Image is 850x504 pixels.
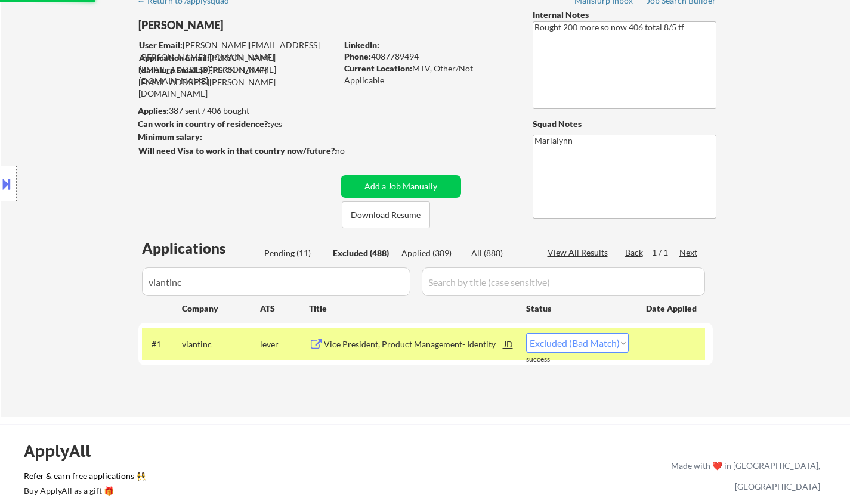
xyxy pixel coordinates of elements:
strong: Phone: [344,51,371,61]
strong: LinkedIn: [344,40,379,50]
div: Status [526,297,629,319]
div: Title [309,303,515,315]
div: [PERSON_NAME][EMAIL_ADDRESS][PERSON_NAME][DOMAIN_NAME] [139,39,336,63]
a: Buy ApplyAll as a gift 🎁 [24,484,143,499]
div: All (888) [471,247,531,259]
div: #1 [152,338,172,350]
div: Company [182,303,260,315]
div: [PERSON_NAME] [138,18,384,33]
div: View All Results [548,247,611,259]
button: Add a Job Manually [341,175,461,198]
strong: Will need Visa to work in that country now/future?: [138,145,337,155]
div: [PERSON_NAME][EMAIL_ADDRESS][PERSON_NAME][DOMAIN_NAME] [138,64,336,99]
div: Buy ApplyAll as a gift 🎁 [24,487,143,495]
div: Squad Notes [533,118,716,130]
div: 4087789494 [344,51,513,63]
div: [PERSON_NAME][EMAIL_ADDRESS][PERSON_NAME][DOMAIN_NAME] [139,52,336,87]
div: Made with ❤️ in [GEOGRAPHIC_DATA], [GEOGRAPHIC_DATA] [666,455,820,497]
button: Download Resume [342,201,430,228]
strong: Current Location: [344,63,412,73]
strong: User Email: [139,40,183,50]
div: ATS [260,303,309,315]
div: viantinc [182,338,260,350]
div: JD [503,333,515,354]
div: 1 / 1 [652,247,679,259]
input: Search by company (case sensitive) [142,267,410,296]
div: Date Applied [646,303,698,315]
div: Excluded (488) [333,247,392,259]
div: Pending (11) [264,247,324,259]
div: Vice President, Product Management- Identity [324,338,504,350]
div: 387 sent / 406 bought [138,105,336,117]
div: success [526,354,574,365]
input: Search by title (case sensitive) [422,267,705,296]
div: Back [625,247,644,259]
div: MTV, Other/Not Applicable [344,63,513,86]
strong: Application Email: [139,52,209,63]
div: Applied (389) [401,247,461,259]
div: no [335,145,369,157]
div: ApplyAll [24,441,104,461]
strong: Mailslurp Email: [138,65,200,75]
div: Next [679,247,698,259]
a: Refer & earn free applications 👯‍♀️ [24,472,422,484]
div: lever [260,338,309,350]
div: yes [138,118,333,130]
div: Internal Notes [533,9,716,21]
